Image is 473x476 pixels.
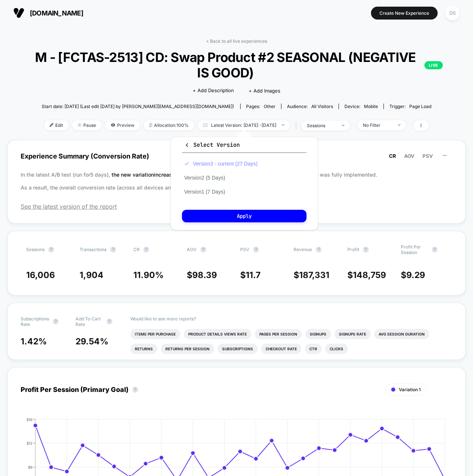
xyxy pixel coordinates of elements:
[112,171,264,178] span: the new variation increased the conversion rate (CR) by 5.30 %
[193,87,234,94] span: + Add Description
[50,123,53,127] img: edit
[294,120,301,131] span: |
[353,270,386,280] span: 148,759
[21,203,452,210] span: See the latest version of the report
[249,88,280,94] span: + Add Images
[21,148,452,164] span: Experience Summary (Conversion Rate)
[387,153,398,159] button: CR
[184,141,240,149] span: Select Version
[132,387,138,393] button: ?
[432,247,438,253] button: ?
[206,38,267,44] a: < Back to all live experiences
[401,244,428,255] span: Profit Per Session
[187,270,217,280] span: $
[13,7,24,18] img: Visually logo
[72,120,102,130] span: Pause
[182,210,306,222] button: Apply
[305,344,322,354] li: Ctr
[445,6,460,20] div: DS
[282,124,284,126] img: end
[347,247,359,252] span: Profit
[363,247,369,253] button: ?
[334,329,371,339] li: Signups Rate
[76,336,108,347] span: 29.54 %
[401,270,425,280] span: $
[192,270,217,280] span: 98.39
[30,9,83,17] span: [DOMAIN_NAME]
[182,160,260,167] button: Version3 - current (27 Days)
[182,188,227,195] button: Version1 (7 Days)
[80,247,106,252] span: Transactions
[143,247,149,253] button: ?
[105,120,140,130] span: Preview
[76,316,103,327] span: Add To Cart Rate
[218,344,257,354] li: Subscriptions
[347,270,386,280] span: $
[255,329,302,339] li: Pages Per Session
[200,247,206,253] button: ?
[246,270,260,280] span: 11.7
[27,417,32,421] tspan: $16
[402,153,417,159] button: AOV
[110,247,116,253] button: ?
[409,104,431,109] span: Page Load
[307,123,336,128] div: sessions
[11,7,85,19] button: [DOMAIN_NAME]
[374,329,429,339] li: Avg Session Duration
[287,104,333,109] div: Audience:
[420,153,435,159] button: PSV
[253,247,259,253] button: ?
[316,247,322,253] button: ?
[261,344,301,354] li: Checkout Rate
[44,120,69,130] span: Edit
[133,247,140,252] span: CR
[264,104,276,109] span: other
[240,247,249,252] span: PSV
[106,319,112,324] button: ?
[406,270,425,280] span: 9.29
[182,174,227,181] button: Version2 (5 Days)
[240,270,260,280] span: $
[184,329,251,339] li: Product Details Views Rate
[423,153,433,159] span: PSV
[21,168,452,194] p: In the latest A/B test (run for 5 days), before the experience was fully implemented. As a result...
[305,329,331,339] li: Signups
[311,104,333,109] span: All Visitors
[389,104,431,109] div: Trigger:
[364,104,378,109] span: mobile
[161,344,214,354] li: Returns Per Session
[187,247,197,252] span: AOV
[299,270,329,280] span: 187,331
[144,120,194,130] span: Allocation: 100%
[130,344,157,354] li: Returns
[182,141,306,153] button: Select Version
[26,270,55,280] span: 16,006
[133,270,164,280] span: 11.90 %
[53,319,59,324] button: ?
[404,153,414,159] span: AOV
[294,270,329,280] span: $
[371,7,438,20] button: Create New Experience
[203,123,207,127] img: calendar
[130,316,452,322] p: Would like to see more reports?
[48,247,54,253] button: ?
[80,270,104,280] span: 1,904
[130,329,180,339] li: Items Per Purchase
[149,123,152,127] img: rebalance
[325,344,348,354] li: Clicks
[42,104,234,109] span: Start date: [DATE] (Last edit [DATE] by [PERSON_NAME][EMAIL_ADDRESS][DOMAIN_NAME])
[389,153,396,159] span: CR
[294,247,312,252] span: Revenue
[339,104,383,109] span: Device:
[30,49,443,80] span: M - [FCTAS-2513] CD: Swap Product #2 SEASONAL (NEGATIVE IS GOOD)
[198,120,290,130] span: Latest Version: [DATE] - [DATE]
[21,316,49,327] span: Subscriptions Rate
[21,336,47,347] span: 1.42 %
[399,387,421,392] span: Variation 1
[26,247,45,252] span: Sessions
[424,61,443,69] p: LIVE
[398,124,400,126] img: end
[443,6,462,21] button: DS
[342,125,344,126] img: end
[246,104,276,109] div: Pages:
